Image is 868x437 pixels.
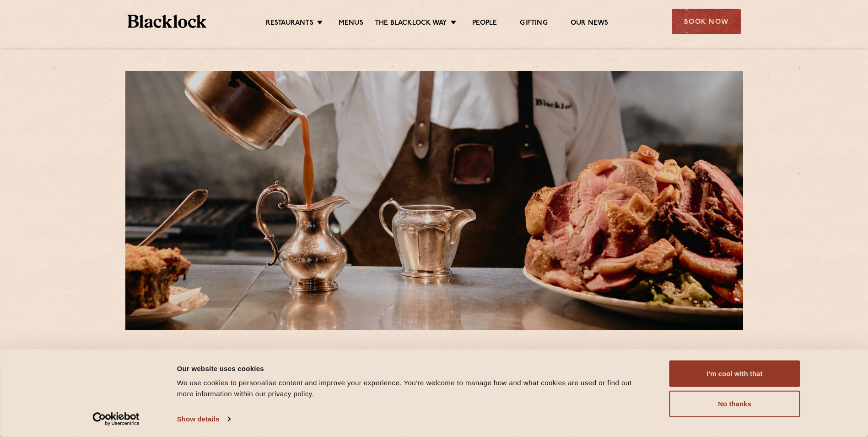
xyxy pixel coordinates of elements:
[375,19,447,29] a: The Blacklock Way
[672,9,741,34] div: Book Now
[339,19,363,29] a: Menus
[177,377,649,399] div: We use cookies to personalise content and improve your experience. You're welcome to manage how a...
[128,15,207,28] img: BL_Textured_Logo-footer-cropped.svg
[177,363,649,374] div: Our website uses cookies
[472,19,497,29] a: People
[76,412,156,426] a: Usercentrics Cookiebot - opens in a new window
[669,361,800,387] button: I'm cool with that
[571,19,609,29] a: Our News
[177,412,230,426] a: Show details
[669,391,800,417] button: No thanks
[520,19,547,29] a: Gifting
[266,19,313,29] a: Restaurants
